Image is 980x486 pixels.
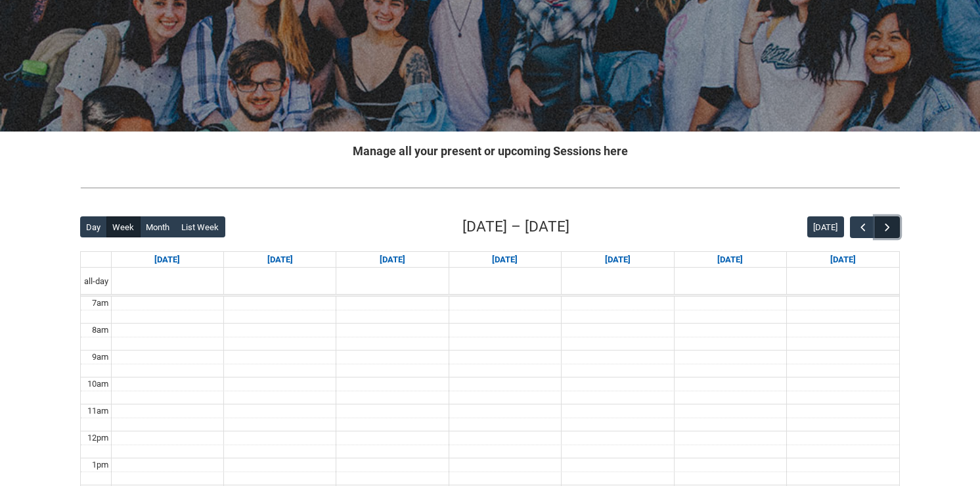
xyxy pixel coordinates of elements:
button: List Week [175,216,225,237]
button: Week [106,216,141,237]
h2: Manage all your present or upcoming Sessions here [80,142,900,160]
a: Go to September 9, 2025 [377,252,408,268]
a: Go to September 10, 2025 [489,252,520,268]
a: Go to September 12, 2025 [715,252,746,268]
a: Go to September 11, 2025 [602,252,633,268]
button: Day [80,216,107,237]
div: 11am [85,404,111,418]
div: 10am [85,377,111,391]
div: 9am [89,351,111,364]
a: Go to September 7, 2025 [152,252,183,268]
div: 8am [89,324,111,337]
span: all-day [81,275,111,288]
button: Month [140,216,176,237]
button: Previous Week [850,216,875,238]
button: Next Week [875,216,900,238]
a: Go to September 13, 2025 [828,252,858,268]
div: 12pm [85,431,111,445]
h2: [DATE] – [DATE] [462,216,569,238]
div: 7am [89,297,111,310]
img: REDU_GREY_LINE [80,181,900,195]
div: 1pm [89,458,111,472]
button: [DATE] [807,216,844,237]
a: Go to September 8, 2025 [265,252,296,268]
